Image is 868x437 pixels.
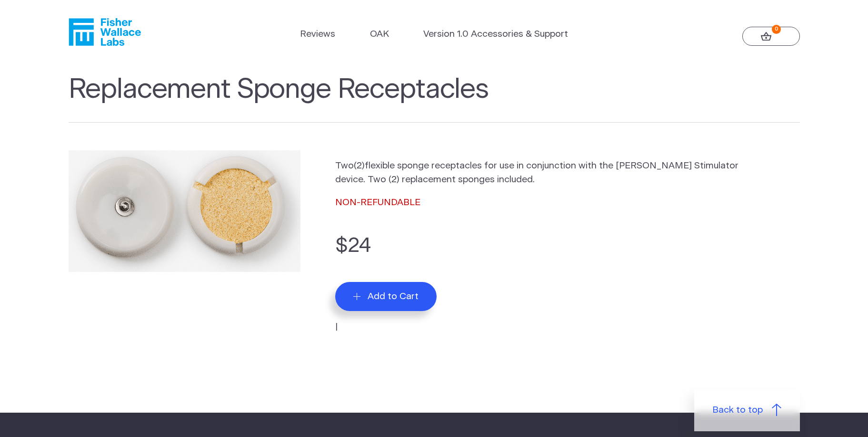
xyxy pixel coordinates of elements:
strong: 0 [772,25,781,34]
span: flexible sponge receptacles for use in conjunction with the [PERSON_NAME] Stimulator device. Two ... [335,161,738,184]
a: OAK [370,28,389,42]
p: $24 [335,230,799,261]
a: Back to top [694,390,800,431]
h1: Replacement Sponge Receptacles [69,73,800,123]
span: NON-REFUNDABLE [335,198,420,207]
img: Replacement Sponge Receptacles [69,150,301,272]
a: Version 1.0 Accessories & Support [423,28,568,42]
a: Reviews [300,28,335,42]
span: Two [335,161,354,170]
span: (2) [354,161,365,170]
a: 0 [742,27,800,46]
span: Back to top [712,404,763,417]
span: Add to Cart [368,291,419,302]
button: Add to Cart [335,282,437,311]
a: Fisher Wallace [69,18,141,46]
form: | [335,230,799,334]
